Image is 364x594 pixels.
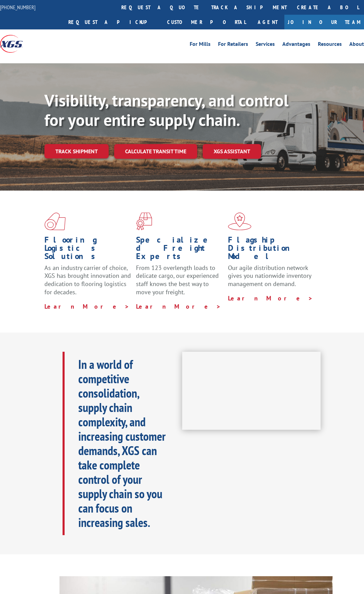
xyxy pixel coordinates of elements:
[44,302,130,310] a: Learn More >
[282,41,310,49] a: Advantages
[136,264,223,302] p: From 123 overlength loads to delicate cargo, our experienced staff knows the best way to move you...
[251,15,284,29] a: Agent
[63,15,162,29] a: Request a pickup
[136,302,221,310] a: Learn More >
[228,264,311,288] span: Our agile distribution network gives you nationwide inventory management on demand.
[318,41,342,49] a: Resources
[44,212,66,230] img: xgs-icon-total-supply-chain-intelligence-red
[44,90,288,131] b: Visibility, transparency, and control for your entire supply chain.
[114,144,197,159] a: Calculate transit time
[44,264,131,296] span: As an industry carrier of choice, XGS has brought innovation and dedication to flooring logistics...
[190,41,211,49] a: For Mills
[162,15,251,29] a: Customer Portal
[44,144,109,158] a: Track shipment
[228,212,252,230] img: xgs-icon-flagship-distribution-model-red
[256,41,275,49] a: Services
[203,144,261,159] a: XGS ASSISTANT
[136,236,223,264] h1: Specialized Freight Experts
[228,236,314,264] h1: Flagship Distribution Model
[136,212,152,230] img: xgs-icon-focused-on-flooring-red
[228,294,313,302] a: Learn More >
[284,15,364,29] a: Join Our Team
[349,41,364,49] a: About
[78,356,166,530] b: In a world of competitive consolidation, supply chain complexity, and increasing customer demands...
[44,236,131,264] h1: Flooring Logistics Solutions
[182,352,321,430] iframe: XGS Logistics Solutions
[218,41,248,49] a: For Retailers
